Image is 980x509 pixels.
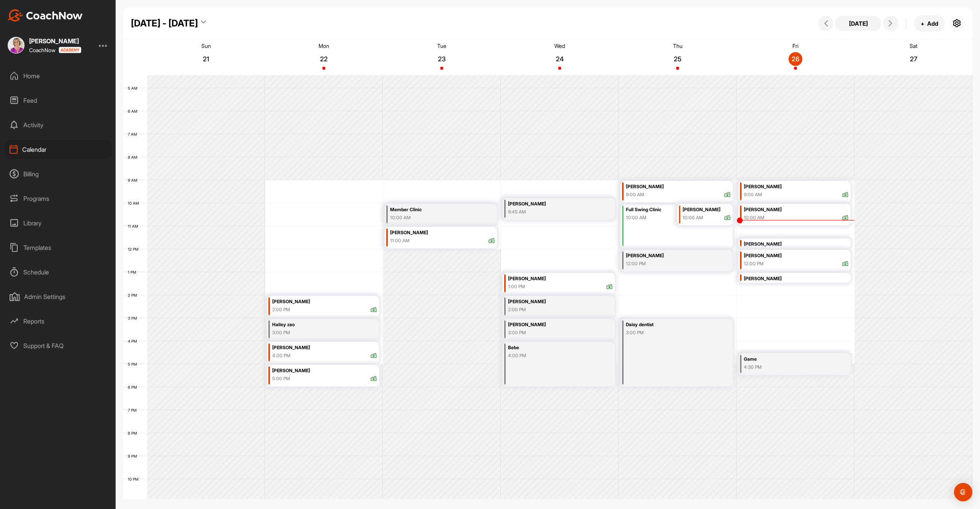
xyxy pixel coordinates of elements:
[508,329,595,336] div: 3:00 PM
[626,214,731,221] div: 10:00 AM
[390,237,410,244] div: 11:00 AM
[835,16,881,31] button: [DATE]
[4,287,112,306] div: Admin Settings
[508,283,525,290] div: 1:00 PM
[437,43,446,49] p: Tue
[626,260,713,267] div: 12:00 PM
[123,408,144,412] div: 7 PM
[4,140,112,159] div: Calendar
[626,329,713,336] div: 3:00 PM
[954,483,972,501] div: Open Intercom Messenger
[29,38,81,44] div: [PERSON_NAME]
[744,214,764,221] div: 10:00 AM
[789,55,802,63] p: 26
[626,182,731,191] div: [PERSON_NAME]
[914,15,945,32] button: +Add
[792,43,799,49] p: Fri
[4,189,112,208] div: Programs
[508,209,595,215] div: 9:45 AM
[626,320,713,329] div: Daisy dentist
[123,247,146,251] div: 12 PM
[626,205,731,214] div: Full Swing Clinic
[4,115,112,135] div: Activity
[147,40,265,75] a: September 21, 2025
[554,43,565,49] p: Wed
[123,270,144,274] div: 1 PM
[921,20,924,28] span: +
[508,343,595,352] div: Bebe
[123,224,146,228] div: 11 AM
[123,385,145,389] div: 6 PM
[737,40,854,75] a: September 26, 2025
[29,47,81,53] div: CoachNow
[123,293,145,297] div: 2 PM
[131,16,198,30] div: [DATE] - [DATE]
[744,182,849,191] div: [PERSON_NAME]
[683,214,703,221] div: 10:00 AM
[201,43,211,49] p: Sun
[744,240,849,249] div: [PERSON_NAME]
[4,263,112,282] div: Schedule
[744,191,762,198] div: 9:00 AM
[272,352,291,359] div: 4:00 PM
[4,312,112,331] div: Reports
[123,109,145,113] div: 6 AM
[508,200,595,209] div: [PERSON_NAME]
[508,306,595,313] div: 2:00 PM
[744,260,764,267] div: 12:00 PM
[626,251,713,260] div: [PERSON_NAME]
[317,55,331,63] p: 22
[272,343,377,352] div: [PERSON_NAME]
[123,132,145,136] div: 7 AM
[272,320,359,329] div: Hailey zao
[272,329,359,336] div: 3:00 PM
[4,336,112,355] div: Support & FAQ
[123,431,145,435] div: 8 PM
[123,178,145,182] div: 9 AM
[123,201,147,205] div: 10 AM
[4,238,112,257] div: Templates
[683,205,731,214] div: [PERSON_NAME]
[59,47,81,53] img: CoachNow acadmey
[123,155,145,159] div: 8 AM
[8,37,24,54] img: square_0ad4dbd90f894203f4f11757b94b14cc.jpg
[626,191,644,198] div: 9:00 AM
[4,164,112,184] div: Billing
[8,9,83,21] img: CoachNow
[318,43,329,49] p: Mon
[744,364,831,371] div: 4:30 PM
[383,40,501,75] a: September 23, 2025
[744,251,849,260] div: [PERSON_NAME]
[744,205,849,214] div: [PERSON_NAME]
[199,55,213,63] p: 21
[123,316,145,320] div: 3 PM
[272,375,290,382] div: 5:00 PM
[4,66,112,85] div: Home
[123,477,146,481] div: 10 PM
[508,352,595,359] div: 4:00 PM
[390,205,477,214] div: Member Clinic
[553,55,567,63] p: 24
[906,55,920,63] p: 27
[4,213,112,233] div: Library
[508,297,595,306] div: [PERSON_NAME]
[671,55,684,63] p: 25
[4,91,112,110] div: Feed
[272,366,377,375] div: [PERSON_NAME]
[910,43,917,49] p: Sat
[744,274,849,283] div: [PERSON_NAME]
[123,362,145,366] div: 5 PM
[854,40,972,75] a: September 27, 2025
[390,214,477,221] div: 10:00 AM
[508,274,613,283] div: [PERSON_NAME]
[123,454,145,458] div: 9 PM
[265,40,383,75] a: September 22, 2025
[272,306,290,313] div: 2:00 PM
[123,339,145,343] div: 4 PM
[390,228,495,237] div: [PERSON_NAME]
[435,55,449,63] p: 23
[619,40,737,75] a: September 25, 2025
[501,40,619,75] a: September 24, 2025
[123,86,145,90] div: 5 AM
[673,43,683,49] p: Thu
